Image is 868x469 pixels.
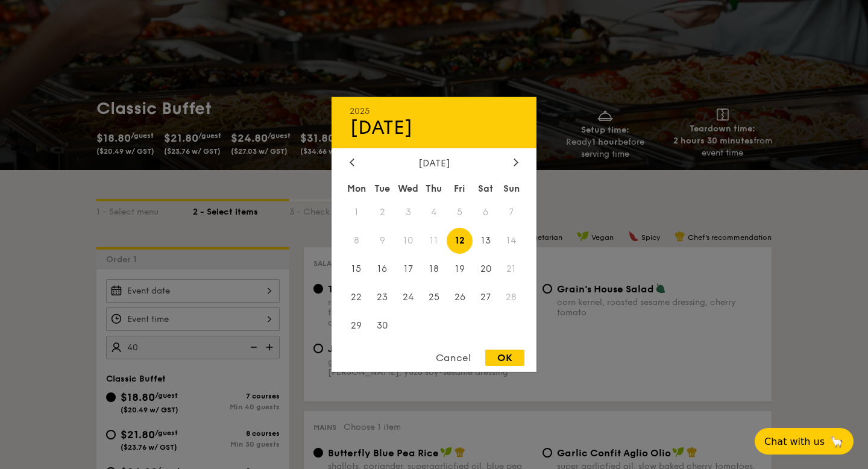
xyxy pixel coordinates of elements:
[498,178,524,200] div: Sun
[344,178,370,200] div: Mon
[344,200,370,225] span: 1
[395,178,421,200] div: Wed
[473,178,498,200] div: Sat
[370,312,395,338] span: 30
[395,228,421,254] span: 10
[424,350,483,366] div: Cancel
[344,312,370,338] span: 29
[395,256,421,282] span: 17
[473,284,498,310] span: 27
[447,178,473,200] div: Fri
[473,228,498,254] span: 13
[421,256,447,282] span: 18
[370,178,395,200] div: Tue
[473,200,498,225] span: 6
[447,284,473,310] span: 26
[755,428,854,455] button: Chat with us🦙
[395,200,421,225] span: 3
[447,228,473,254] span: 12
[421,178,447,200] div: Thu
[498,284,524,310] span: 28
[498,228,524,254] span: 14
[498,256,524,282] span: 21
[370,228,395,254] span: 9
[344,228,370,254] span: 8
[370,256,395,282] span: 16
[421,200,447,225] span: 4
[485,350,524,366] div: OK
[421,284,447,310] span: 25
[344,256,370,282] span: 15
[421,228,447,254] span: 11
[395,284,421,310] span: 24
[350,116,518,139] div: [DATE]
[447,256,473,282] span: 19
[344,284,370,310] span: 22
[473,256,498,282] span: 20
[447,200,473,225] span: 5
[350,157,518,169] div: [DATE]
[370,200,395,225] span: 2
[764,436,825,447] span: Chat with us
[829,435,844,449] span: 🦙
[350,106,518,116] div: 2025
[498,200,524,225] span: 7
[370,284,395,310] span: 23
